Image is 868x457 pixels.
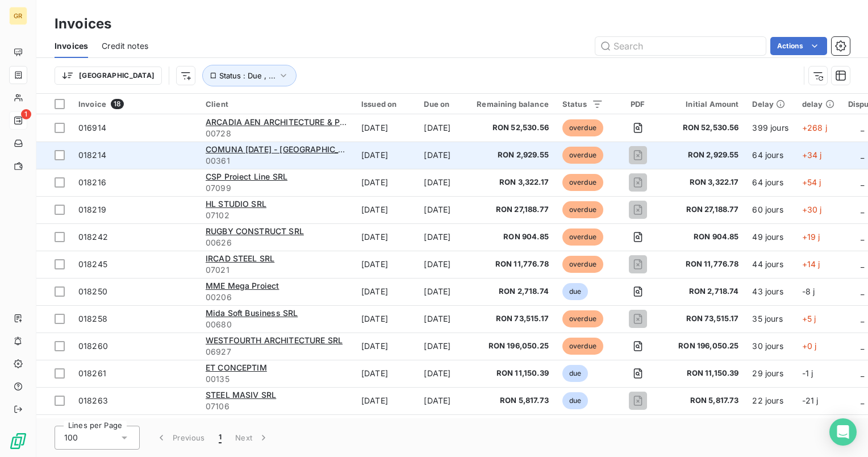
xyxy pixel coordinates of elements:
td: [DATE] [417,114,470,142]
div: GR [9,7,27,25]
span: _ [861,286,864,296]
span: 07099 [206,182,348,194]
td: [DATE] [354,114,417,142]
span: _ [861,123,864,132]
button: 1 [212,426,228,450]
span: RON 2,929.55 [477,149,549,161]
span: RON 11,150.39 [477,368,549,379]
button: Next [228,426,276,450]
td: [DATE] [354,196,417,223]
h3: Invoices [55,14,111,34]
div: Open Intercom Messenger [829,418,857,446]
span: RON 11,776.78 [672,259,738,270]
span: RON 196,050.25 [672,340,738,352]
span: 018261 [78,368,106,378]
span: 018242 [78,232,108,242]
span: 00626 [206,237,348,248]
span: overdue [562,174,603,191]
td: [DATE] [417,278,470,305]
span: RON 3,322.17 [672,177,738,188]
td: [DATE] [354,414,417,442]
span: +30 j [802,205,822,214]
td: 30 jours [745,333,795,360]
span: 00361 [206,155,348,167]
div: Issued on [361,99,410,109]
td: 43 jours [745,278,795,305]
span: WESTFOURTH ARCHITECTURE SRL [206,335,343,345]
td: 64 jours [745,142,795,169]
button: [GEOGRAPHIC_DATA] [55,67,162,85]
span: overdue [562,338,603,355]
td: 44 jours [745,251,795,278]
span: 018216 [78,177,106,187]
span: RON 2,718.74 [672,286,738,297]
span: RON 73,515.17 [672,313,738,325]
input: Search [595,37,766,55]
span: Mida Soft Business SRL [206,308,298,318]
span: RON 196,050.25 [477,340,549,352]
span: 07021 [206,264,348,276]
span: _ [861,341,864,351]
span: RON 2,718.74 [477,286,549,297]
td: [DATE] [417,360,470,387]
td: [DATE] [354,223,417,251]
span: RON 3,322.17 [477,177,549,188]
span: RON 2,929.55 [672,149,738,161]
td: [DATE] [417,387,470,414]
span: 018258 [78,314,107,323]
span: STEEL MASIV SRL [206,390,276,400]
td: [DATE] [354,387,417,414]
td: [DATE] [354,142,417,169]
span: 018263 [78,396,108,405]
div: Status [562,99,603,109]
span: +0 j [802,341,817,351]
span: 07106 [206,401,348,412]
td: [DATE] [354,278,417,305]
div: delay [802,99,834,109]
td: 18 jours [745,414,795,442]
span: _ [861,259,864,269]
span: RON 904.85 [477,231,549,243]
td: [DATE] [354,305,417,333]
td: 29 jours [745,360,795,387]
button: Previous [149,426,212,450]
span: overdue [562,201,603,218]
span: RON 27,188.77 [477,204,549,215]
span: RON 11,150.39 [672,368,738,379]
td: 22 jours [745,387,795,414]
td: 399 jours [745,114,795,142]
span: -21 j [802,396,819,405]
span: 06927 [206,346,348,358]
span: due [562,365,588,382]
td: 35 jours [745,305,795,333]
td: [DATE] [354,251,417,278]
span: 018219 [78,205,106,214]
span: 018250 [78,286,107,296]
span: overdue [562,228,603,246]
td: [DATE] [417,169,470,196]
td: [DATE] [354,360,417,387]
span: Credit notes [102,40,148,52]
span: overdue [562,310,603,327]
td: [DATE] [417,305,470,333]
span: CSP Proiect Line SRL [206,172,287,181]
td: [DATE] [417,414,470,442]
span: 18 [111,99,124,109]
span: Status : Due , ... [219,71,276,80]
span: 00728 [206,128,348,139]
button: Status : Due , ... [202,65,297,86]
span: +54 j [802,177,821,187]
span: _ [861,205,864,214]
span: _ [861,314,864,323]
span: 018214 [78,150,106,160]
td: 64 jours [745,169,795,196]
span: due [562,392,588,409]
span: overdue [562,119,603,136]
span: _ [861,396,864,405]
div: Delay [752,99,788,109]
td: [DATE] [417,223,470,251]
span: Invoices [55,40,88,52]
span: +268 j [802,123,827,132]
span: 07102 [206,210,348,221]
span: +14 j [802,259,820,269]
